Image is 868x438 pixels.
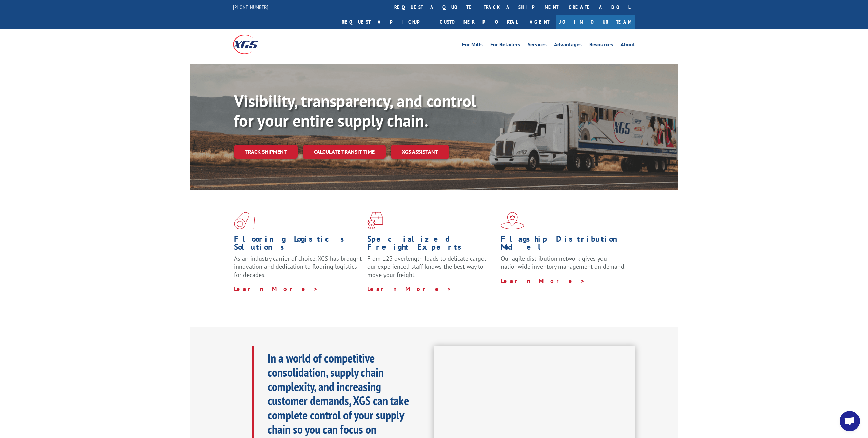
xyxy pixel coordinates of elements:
[367,235,495,255] h1: Specialized Freight Experts
[234,90,476,131] b: Visibility, transparency, and control for your entire supply chain.
[523,15,556,29] a: Agent
[620,42,635,49] a: About
[554,42,582,49] a: Advantages
[337,15,435,29] a: Request a pickup
[556,15,635,29] a: Join Our Team
[840,411,860,431] div: Open chat
[501,277,585,285] a: Learn More >
[303,145,386,159] a: Calculate transit time
[234,285,318,293] a: Learn More >
[435,15,523,29] a: Customer Portal
[462,42,483,49] a: For Mills
[391,145,449,159] a: XGS ASSISTANT
[528,42,547,49] a: Services
[234,255,362,279] span: As an industry carrier of choice, XGS has brought innovation and dedication to flooring logistics...
[501,235,629,255] h1: Flagship Distribution Model
[233,4,268,10] a: [PHONE_NUMBER]
[501,212,524,229] img: xgs-icon-flagship-distribution-model-red
[234,145,298,159] a: Track shipment
[490,42,520,49] a: For Retailers
[367,212,383,229] img: xgs-icon-focused-on-flooring-red
[589,42,613,49] a: Resources
[367,255,495,285] p: From 123 overlength loads to delicate cargo, our experienced staff knows the best way to move you...
[367,285,452,293] a: Learn More >
[501,255,626,270] span: Our agile distribution network gives you nationwide inventory management on demand.
[234,235,362,255] h1: Flooring Logistics Solutions
[234,212,255,229] img: xgs-icon-total-supply-chain-intelligence-red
